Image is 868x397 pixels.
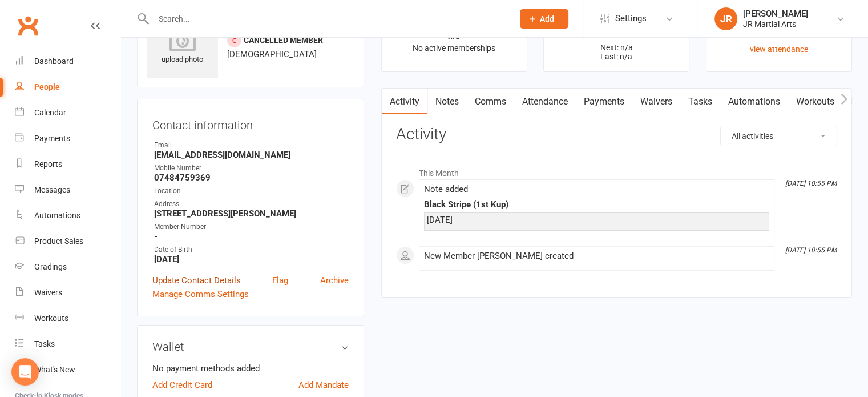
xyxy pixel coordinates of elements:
div: upload photo [147,28,218,66]
button: Add [520,9,568,29]
a: Attendance [514,89,576,115]
strong: 07484759369 [154,173,349,183]
i: [DATE] 10:55 PM [785,179,837,187]
div: Reports [34,159,62,169]
div: Note added [424,185,769,194]
h3: Activity [396,126,837,143]
strong: - [154,231,349,242]
a: Clubworx [14,11,42,40]
span: Cancelled member [244,35,323,45]
div: £0.00 [554,28,679,40]
a: People [15,74,120,100]
div: JR Martial Arts [743,19,808,29]
div: Gradings [34,262,67,271]
input: Search... [150,11,505,27]
div: What's New [34,365,75,374]
strong: [STREET_ADDRESS][PERSON_NAME] [154,208,349,219]
a: Notes [427,89,467,115]
a: Automations [15,203,120,228]
a: Add Credit Card [152,378,212,392]
span: Settings [615,6,647,31]
a: Comms [467,89,514,115]
a: Calendar [15,100,120,126]
div: Date of Birth [154,244,349,255]
a: Payments [15,126,120,151]
a: Add Mandate [298,378,349,392]
span: Add [540,14,554,23]
div: Open Intercom Messenger [11,358,39,386]
a: Update Contact Details [152,274,241,287]
div: Black Stripe (1st Kup) [424,200,769,210]
div: Payments [34,134,70,143]
div: Never [717,28,841,40]
div: Workouts [34,314,68,323]
a: Waivers [15,280,120,306]
div: Tasks [34,339,55,348]
div: Address [154,199,349,210]
a: Payments [576,89,632,115]
div: People [34,82,60,91]
li: No payment methods added [152,362,349,375]
a: Waivers [632,89,680,115]
h3: Contact information [152,114,349,131]
a: Tasks [15,331,120,357]
a: What's New [15,357,120,383]
div: Product Sales [34,236,83,246]
a: Gradings [15,254,120,280]
div: New Member [PERSON_NAME] created [424,251,769,261]
a: Manage Comms Settings [152,287,249,301]
a: Archive [320,274,349,287]
i: [DATE] 10:55 PM [785,246,837,254]
a: Messages [15,177,120,203]
p: Next: n/a Last: n/a [554,43,679,61]
a: Flag [272,274,288,287]
a: Workouts [15,306,120,331]
div: Member Number [154,222,349,232]
li: This Month [396,161,837,179]
a: Reports [15,151,120,177]
span: No active memberships [413,43,495,53]
div: Dashboard [34,57,74,66]
a: view attendance [750,45,808,54]
strong: [DATE] [154,254,349,264]
div: Messages [34,185,70,194]
a: Activity [382,89,427,115]
div: Email [154,140,349,151]
div: Calendar [34,108,66,117]
a: Product Sales [15,228,120,254]
div: [PERSON_NAME] [743,9,808,19]
a: Tasks [680,89,720,115]
div: Mobile Number [154,163,349,174]
div: Waivers [34,288,62,297]
strong: [EMAIL_ADDRESS][DOMAIN_NAME] [154,150,349,160]
a: Automations [720,89,788,115]
a: Dashboard [15,49,120,74]
div: Location [154,186,349,197]
h3: Wallet [152,340,349,353]
div: [DATE] [427,215,766,225]
div: JR [714,7,737,30]
span: [DEMOGRAPHIC_DATA] [227,49,317,59]
div: Automations [34,211,80,220]
a: Workouts [788,89,842,115]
